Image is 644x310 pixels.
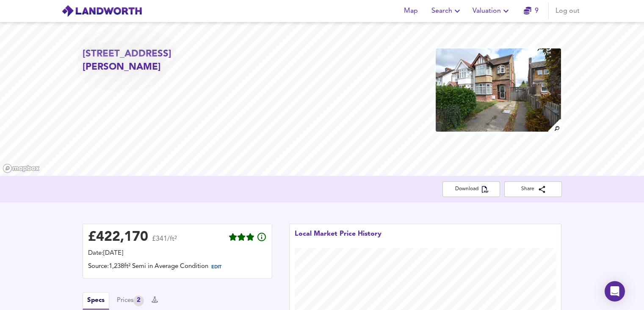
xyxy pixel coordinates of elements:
[83,48,236,74] h2: [STREET_ADDRESS][PERSON_NAME]
[524,5,539,17] a: 9
[605,281,625,302] div: Open Intercom Messenger
[428,3,466,20] button: Search
[518,3,545,20] button: 9
[469,3,514,20] button: Valuation
[117,296,144,306] button: Prices2
[295,229,381,248] div: Local Market Price History
[552,3,583,20] button: Log out
[449,185,493,194] span: Download
[504,181,562,197] button: Share
[431,5,462,17] span: Search
[435,48,561,132] img: property
[61,5,142,17] img: logo
[401,5,421,17] span: Map
[152,236,177,248] span: £341/ft²
[442,181,500,197] button: Download
[473,5,511,17] span: Valuation
[83,292,109,310] button: Specs
[133,296,144,306] div: 2
[547,118,562,133] img: search
[117,296,144,306] div: Prices
[211,265,221,270] span: EDIT
[88,262,267,273] div: Source: 1,238ft² Semi in Average Condition
[88,231,148,244] div: £ 422,170
[398,3,425,20] button: Map
[3,163,40,173] a: Mapbox homepage
[556,5,580,17] span: Log out
[511,185,555,194] span: Share
[88,249,267,258] div: Date: [DATE]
